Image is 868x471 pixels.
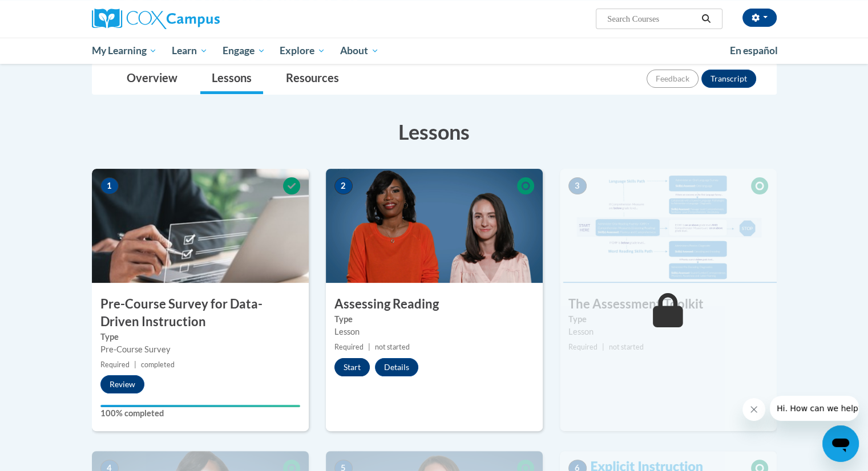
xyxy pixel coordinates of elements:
label: Type [334,313,534,326]
span: Explore [280,44,325,58]
span: Required [334,343,364,351]
span: not started [609,343,644,351]
span: My Learning [91,44,157,58]
span: En español [730,44,778,56]
a: Engage [215,38,273,64]
img: Cox Campus [92,9,220,29]
span: | [602,343,604,351]
span: 2 [334,177,353,194]
a: Cox Campus [92,9,309,29]
span: Required [568,343,597,351]
img: Course Image [560,169,777,283]
button: Feedback [647,70,699,88]
span: not started [375,343,410,351]
input: Search Courses [606,12,697,26]
a: Resources [274,64,350,94]
span: 3 [568,177,587,194]
button: Details [375,358,418,376]
a: Learn [164,38,215,64]
div: Main menu [75,38,794,64]
label: Type [100,331,300,343]
img: Course Image [92,169,309,283]
a: Lessons [200,64,263,94]
iframe: Close message [742,398,765,421]
label: Type [568,313,768,326]
label: 100% completed [100,407,300,420]
iframe: Button to launch messaging window [822,425,859,462]
h3: The Assessment Toolkit [560,295,777,313]
button: Transcript [701,70,756,88]
div: Pre-Course Survey [100,343,300,356]
iframe: Message from company [770,396,859,421]
a: My Learning [84,38,165,64]
span: Engage [223,44,265,58]
div: Lesson [568,326,768,338]
a: En español [722,39,785,63]
span: 1 [100,177,119,194]
span: Required [100,360,130,369]
button: Account Settings [742,9,777,27]
div: Your progress [100,405,300,407]
h3: Assessing Reading [326,295,543,313]
a: Overview [115,64,189,94]
span: About [340,44,379,58]
span: | [134,360,136,369]
span: | [368,343,370,351]
div: Lesson [334,326,534,338]
img: Course Image [326,169,543,283]
a: About [333,38,386,64]
a: Explore [272,38,333,64]
span: Hi. How can we help? [7,8,92,17]
button: Review [100,375,144,393]
h3: Lessons [92,117,777,146]
span: completed [141,360,175,369]
button: Start [334,358,370,376]
button: Search [697,12,714,26]
span: Learn [172,44,208,58]
h3: Pre-Course Survey for Data-Driven Instruction [92,295,309,331]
